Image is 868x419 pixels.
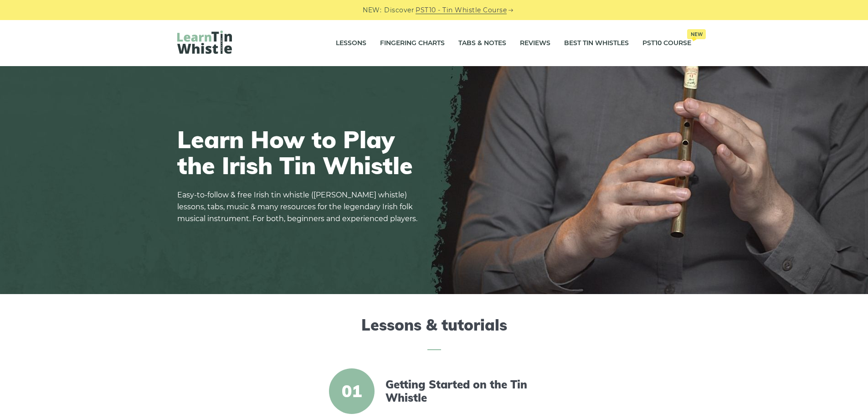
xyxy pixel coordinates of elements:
p: Easy-to-follow & free Irish tin whistle ([PERSON_NAME] whistle) lessons, tabs, music & many resou... [177,189,423,225]
a: Tabs & Notes [458,32,506,55]
img: LearnTinWhistle.com [177,31,232,54]
a: Lessons [336,32,366,55]
a: Reviews [520,32,550,55]
h2: Lessons & tutorials [177,316,691,350]
a: Best Tin Whistles [564,32,629,55]
h1: Learn How to Play the Irish Tin Whistle [177,126,423,178]
a: Getting Started on the Tin Whistle [385,378,542,404]
a: Fingering Charts [380,32,445,55]
span: New [687,29,706,39]
a: PST10 CourseNew [642,32,691,55]
span: 01 [329,368,375,414]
